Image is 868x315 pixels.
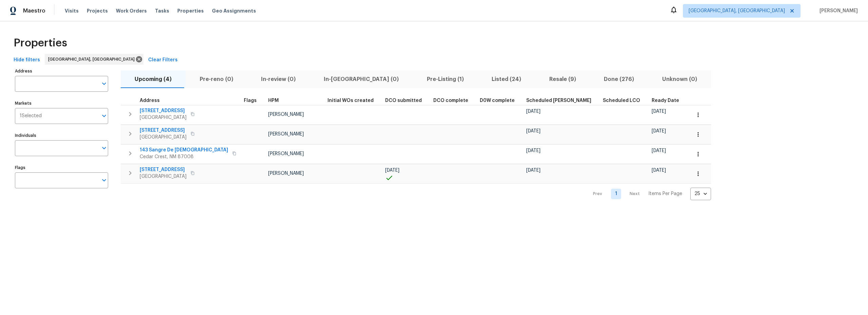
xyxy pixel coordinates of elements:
span: 1 Selected [20,113,42,119]
span: [STREET_ADDRESS] [140,127,186,134]
span: [GEOGRAPHIC_DATA], [GEOGRAPHIC_DATA] [689,7,785,14]
button: Open [99,79,109,88]
span: Scheduled [PERSON_NAME] [526,98,591,103]
button: Open [99,175,109,185]
span: Address [140,98,160,103]
span: Maestro [23,7,45,14]
span: [STREET_ADDRESS] [140,166,186,173]
span: [DATE] [385,168,399,173]
span: [DATE] [526,109,540,114]
span: Initial WOs created [328,98,374,103]
span: D0W complete [480,98,515,103]
span: In-[GEOGRAPHIC_DATA] (0) [314,75,409,84]
span: [DATE] [526,129,540,133]
span: Resale (9) [539,75,586,84]
span: [DATE] [652,168,666,173]
span: Properties [177,7,204,14]
p: Items Per Page [648,190,682,197]
span: [PERSON_NAME] [817,7,858,14]
label: Individuals [15,133,108,138]
span: [DATE] [652,129,666,133]
span: DCO complete [433,98,468,103]
span: [GEOGRAPHIC_DATA], [GEOGRAPHIC_DATA] [48,56,137,63]
button: Open [99,143,109,153]
div: 25 [690,185,711,203]
span: Geo Assignments [212,7,256,14]
span: Unknown (0) [652,75,707,84]
span: In-review (0) [251,75,306,84]
span: [DATE] [652,148,666,153]
span: Visits [65,7,79,14]
button: Open [99,111,109,121]
span: HPM [268,98,279,103]
span: [PERSON_NAME] [268,171,304,176]
span: Hide filters [14,56,40,64]
button: Clear Filters [145,54,180,66]
span: Tasks [155,8,169,13]
span: Properties [14,40,67,46]
span: [DATE] [526,168,540,173]
span: Flags [244,98,257,103]
span: Pre-Listing (1) [417,75,474,84]
span: Cedar Crest, NM 87008 [140,153,228,160]
span: Listed (24) [482,75,531,84]
a: Goto page 1 [611,189,621,199]
button: Hide filters [11,54,43,66]
span: DCO submitted [385,98,422,103]
span: Upcoming (4) [125,75,182,84]
span: Scheduled LCO [603,98,640,103]
span: Clear Filters [148,56,178,64]
span: Work Orders [116,7,147,14]
label: Address [15,69,108,73]
div: [GEOGRAPHIC_DATA], [GEOGRAPHIC_DATA] [45,54,143,65]
span: [PERSON_NAME] [268,151,304,156]
label: Markets [15,101,108,105]
span: 143 Sangre De [DEMOGRAPHIC_DATA] [140,147,228,153]
span: [STREET_ADDRESS] [140,107,186,114]
span: Projects [87,7,108,14]
span: [GEOGRAPHIC_DATA] [140,173,186,180]
nav: Pagination Navigation [587,188,711,200]
span: [GEOGRAPHIC_DATA] [140,134,186,141]
label: Flags [15,166,108,170]
span: [PERSON_NAME] [268,112,304,117]
span: Pre-reno (0) [190,75,243,84]
span: [DATE] [652,109,666,114]
span: [PERSON_NAME] [268,132,304,136]
span: Ready Date [652,98,679,103]
span: [GEOGRAPHIC_DATA] [140,114,186,121]
span: Done (276) [594,75,644,84]
span: [DATE] [526,148,540,153]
